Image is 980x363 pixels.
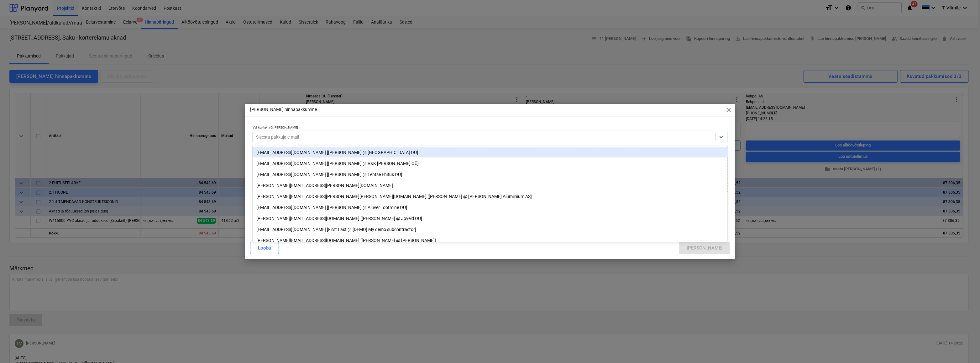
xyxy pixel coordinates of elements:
div: [EMAIL_ADDRESS][DOMAIN_NAME] [First Last @ [DEMO] My demo subcontractor] [253,224,728,234]
p: Vali kontakt või [PERSON_NAME] [253,125,728,131]
div: [PERSON_NAME][EMAIL_ADDRESS][DOMAIN_NAME] [[PERSON_NAME] @ [PERSON_NAME]] [253,235,728,245]
p: [PERSON_NAME] hinnapakkumine [250,106,317,113]
button: Loobu [250,242,279,254]
div: no-reply@fizure.com [First Last @ [DEMO] My demo subcontractor] [253,224,728,234]
div: [EMAIL_ADDRESS][DOMAIN_NAME] [[PERSON_NAME] @ Lehtse Ehitus OÜ] [253,169,728,179]
div: Proovi mõni fail siia lohistadavõiOtsi [PERSON_NAME] [253,146,728,192]
div: [EMAIL_ADDRESS][DOMAIN_NAME] [[PERSON_NAME] @ [GEOGRAPHIC_DATA] OÜ] [253,147,728,157]
div: lehtseehitus@gmail.com [Arunas Lehtse @ Lehtse Ehitus OÜ] [253,169,728,179]
div: tahti.saaremets@aluver.ee [Tahti Saaremets @ Aluver Tootmine OÜ] [253,202,728,212]
iframe: Chat Widget [949,333,980,363]
div: jevgeni@akfort.ee [Jevgeni Aleksejev @ Akfort OÜ] [253,235,728,245]
div: oliver.jakobson@gmail.com [253,180,728,190]
span: close [725,106,732,114]
div: [EMAIL_ADDRESS][DOMAIN_NAME] [[PERSON_NAME] @ Aluver Tootmine OÜ] [253,202,728,212]
div: Vestlusvidin [949,333,980,363]
div: arno.saarmae@baltpile.ee [Arno Saarmäe @ Baltpile OÜ] [253,147,728,157]
div: [PERSON_NAME][EMAIL_ADDRESS][DOMAIN_NAME] [[PERSON_NAME] @ Joveld OÜ] [253,213,728,223]
div: vkteed@gmail.com [Veiko Mugamäe @ V&K Teed OÜ] [253,158,728,168]
div: david@joveld.ee [David @ Joveld OÜ] [253,213,728,223]
div: [PERSON_NAME][EMAIL_ADDRESS][PERSON_NAME][PERSON_NAME][DOMAIN_NAME] [[PERSON_NAME] @ [PERSON_NAME... [253,191,728,201]
div: [EMAIL_ADDRESS][DOMAIN_NAME] [[PERSON_NAME] @ V&K [PERSON_NAME] OÜ] [253,158,728,168]
div: aleksandr.kuzmin@fenster.ee [Aleksandr Kuzmin @ Fenster Alumiinium AS] [253,191,728,201]
div: Loobu [258,244,271,252]
div: [PERSON_NAME][EMAIL_ADDRESS][PERSON_NAME][DOMAIN_NAME] [253,180,728,190]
